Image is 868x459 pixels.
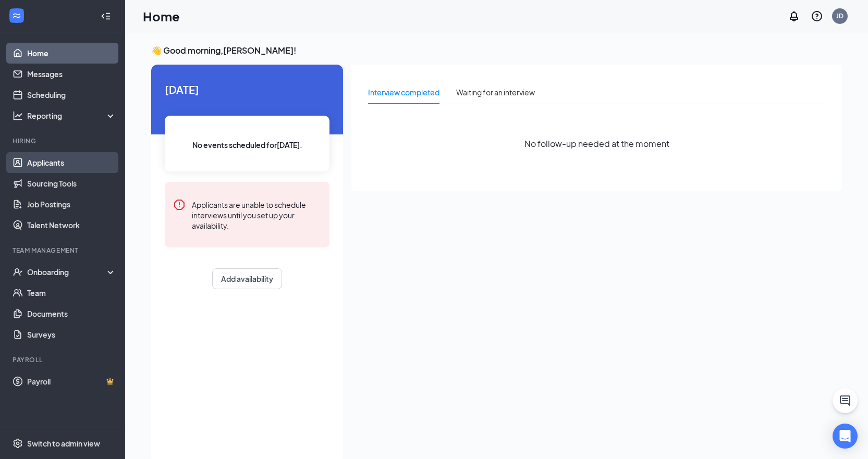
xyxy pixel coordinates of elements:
a: Home [27,43,116,64]
a: Team [27,282,116,303]
a: Talent Network [27,215,116,235]
div: Onboarding [27,267,107,277]
a: Surveys [27,324,116,345]
span: [DATE] [165,81,329,97]
svg: Error [173,199,186,211]
svg: UserCheck [13,267,23,277]
svg: ChatActive [839,394,851,407]
svg: Collapse [101,11,111,21]
div: Switch to admin view [27,438,100,449]
svg: Analysis [13,110,23,121]
div: Applicants are unable to schedule interviews until you set up your availability. [192,199,321,231]
div: Interview completed [368,86,439,98]
div: Payroll [13,355,114,364]
div: JD [836,11,843,20]
svg: WorkstreamLogo [11,10,22,21]
span: No follow-up needed at the moment [524,137,669,150]
div: Reporting [27,110,117,121]
div: Waiting for an interview [456,86,535,98]
a: Job Postings [27,194,116,215]
a: Sourcing Tools [27,173,116,194]
a: Documents [27,303,116,324]
button: ChatActive [833,388,858,413]
svg: QuestionInfo [811,10,823,22]
div: Team Management [13,246,114,255]
svg: Notifications [788,10,800,22]
button: Add availability [212,268,282,289]
a: PayrollCrown [27,371,116,392]
a: Applicants [27,152,116,173]
span: No events scheduled for [DATE] . [192,139,302,151]
a: Messages [27,64,116,84]
div: Open Intercom Messenger [833,424,858,449]
h1: Home [143,7,180,25]
a: Scheduling [27,84,116,105]
svg: Settings [13,438,23,449]
div: Hiring [13,137,114,145]
h3: 👋 Good morning, [PERSON_NAME] ! [151,45,842,56]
